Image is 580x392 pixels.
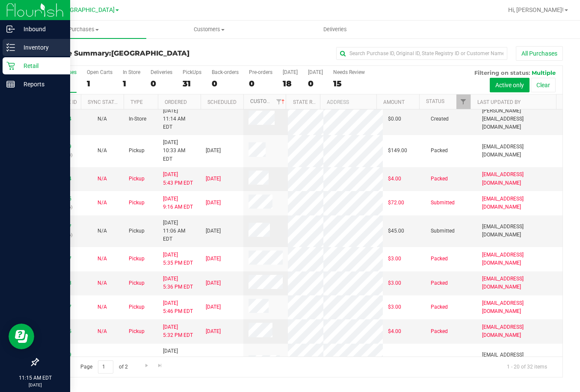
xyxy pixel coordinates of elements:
[163,171,193,187] span: [DATE] 5:43 PM EDT
[129,115,146,123] span: In-Store
[283,69,298,75] div: [DATE]
[98,355,107,363] button: N/A
[206,199,221,207] span: [DATE]
[4,374,66,382] p: 11:15 AM EDT
[388,255,401,263] span: $3.00
[388,175,401,183] span: $4.00
[283,79,298,88] div: 18
[98,256,107,262] span: Not Applicable
[482,195,557,211] span: [EMAIL_ADDRESS][DOMAIN_NAME]
[482,223,557,239] span: [EMAIL_ADDRESS][DOMAIN_NAME]
[98,304,107,310] span: Not Applicable
[388,327,401,336] span: $4.00
[333,79,365,88] div: 15
[123,69,140,75] div: In Store
[98,175,107,183] button: N/A
[98,255,107,263] button: N/A
[163,299,193,315] span: [DATE] 5:46 PM EDT
[308,79,323,88] div: 0
[206,355,221,363] span: [DATE]
[98,115,107,123] button: N/A
[123,79,140,88] div: 1
[154,360,166,372] a: Go to the last page
[4,382,66,388] p: [DATE]
[6,62,15,70] inline-svg: Retail
[129,227,145,235] span: Pickup
[21,21,146,38] a: Purchases
[388,303,401,311] span: $3.00
[98,147,107,153] span: Not Applicable
[98,176,107,182] span: Not Applicable
[98,279,107,287] button: N/A
[130,99,143,105] a: Type
[151,79,172,88] div: 0
[163,347,195,372] span: [DATE] 11:14 AM EDT
[129,175,145,183] span: Pickup
[206,175,221,183] span: [DATE]
[431,279,448,287] span: Packed
[249,79,272,88] div: 0
[388,115,401,123] span: $0.00
[98,360,113,374] input: 1
[98,200,107,206] span: Not Applicable
[482,171,557,187] span: [EMAIL_ADDRESS][DOMAIN_NAME]
[21,26,146,33] span: Purchases
[88,99,121,105] a: Sync Status
[383,99,405,105] a: Amount
[431,355,448,363] span: Packed
[388,147,407,155] span: $149.00
[500,360,554,373] span: 1 - 20 of 32 items
[482,299,557,315] span: [EMAIL_ADDRESS][DOMAIN_NAME]
[482,351,557,367] span: [EMAIL_ADDRESS][DOMAIN_NAME]
[56,6,115,14] span: [GEOGRAPHIC_DATA]
[333,69,365,75] div: Needs Review
[129,355,145,363] span: Pickup
[165,99,187,105] a: Ordered
[431,227,455,235] span: Submitted
[163,323,193,339] span: [DATE] 5:32 PM EDT
[431,303,448,311] span: Packed
[129,327,145,336] span: Pickup
[388,279,401,287] span: $3.00
[388,227,404,235] span: $45.00
[163,219,195,244] span: [DATE] 11:06 AM EDT
[6,43,15,52] inline-svg: Inventory
[15,79,66,89] p: Reports
[98,227,107,235] button: N/A
[206,279,221,287] span: [DATE]
[183,79,201,88] div: 31
[147,26,272,33] span: Customers
[482,143,557,159] span: [EMAIL_ADDRESS][DOMAIN_NAME]
[98,228,107,234] span: Not Applicable
[474,69,530,76] span: Filtering on status:
[183,69,201,75] div: PickUps
[163,275,193,291] span: [DATE] 5:36 PM EDT
[98,328,107,334] span: Not Applicable
[146,21,272,38] a: Customers
[456,94,471,109] a: Filter
[6,25,15,33] inline-svg: Inbound
[388,199,404,207] span: $72.00
[482,107,557,132] span: [PERSON_NAME][EMAIL_ADDRESS][DOMAIN_NAME]
[431,115,449,123] span: Created
[6,80,15,88] inline-svg: Reports
[312,26,358,33] span: Deliveries
[98,327,107,336] button: N/A
[9,324,34,349] iframe: Resource center
[320,94,376,109] th: Address
[207,99,237,105] a: Scheduled
[249,69,272,75] div: Pre-orders
[206,327,221,336] span: [DATE]
[15,24,66,34] p: Inbound
[98,303,107,311] button: N/A
[206,147,221,155] span: [DATE]
[388,355,407,363] span: $100.00
[15,61,66,71] p: Retail
[129,303,145,311] span: Pickup
[508,6,564,13] span: Hi, [PERSON_NAME]!
[293,99,338,105] a: State Registry ID
[250,98,287,104] a: Customer
[151,69,172,75] div: Deliveries
[477,99,521,105] a: Last Updated By
[206,255,221,263] span: [DATE]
